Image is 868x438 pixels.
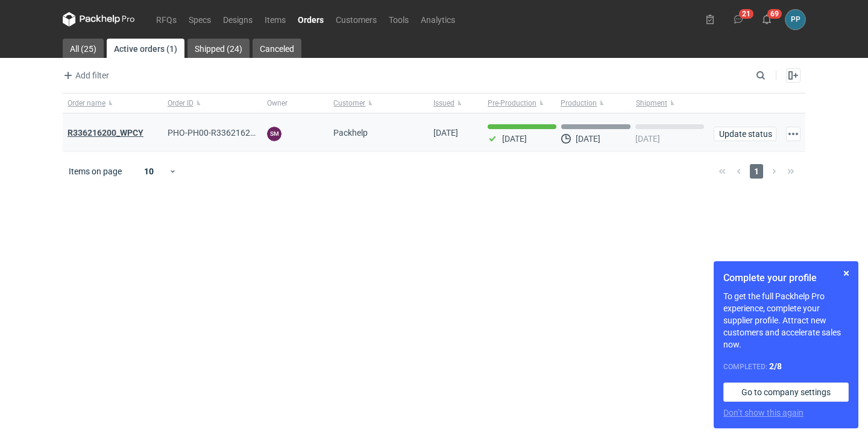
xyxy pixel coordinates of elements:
button: Add filter [60,68,110,83]
button: Actions [786,127,800,141]
p: [DATE] [576,134,600,144]
a: Analytics [415,12,461,27]
span: 1 [750,164,763,179]
input: Search [753,68,792,83]
a: Items [259,12,292,27]
button: Issued [429,94,483,113]
button: Skip for now [839,266,854,281]
span: Order name [68,98,105,108]
span: Issued [433,98,454,108]
button: Don’t show this again [723,407,804,419]
button: Order ID [163,94,263,113]
span: Add filter [61,68,109,83]
button: Customer [329,94,429,113]
button: Shipment [634,94,709,113]
span: Update status [719,130,771,138]
figcaption: SM [267,127,281,141]
a: All (25) [63,39,104,58]
a: Tools [383,12,415,27]
a: Orders [292,12,330,27]
div: Paweł Puch [785,10,805,30]
button: Order name [63,94,163,113]
span: Shipment [636,98,667,108]
span: Items on page [69,165,122,177]
a: Canceled [253,39,301,58]
button: 21 [729,10,748,29]
span: 09/09/2025 [433,128,458,138]
span: Packhelp [333,128,368,138]
span: Customer [333,98,365,108]
p: To get the full Packhelp Pro experience, complete your supplier profile. Attract new customers an... [723,290,849,351]
button: 69 [757,10,776,29]
a: Specs [183,12,217,27]
a: Active orders (1) [107,39,184,58]
strong: 2 / 8 [769,361,782,371]
a: Designs [217,12,259,27]
div: Completed: [723,360,849,373]
button: Update status [714,127,776,141]
h1: Complete your profile [723,271,849,285]
span: Pre-Production [488,98,536,108]
svg: Packhelp Pro [63,12,135,27]
span: Production [561,98,597,108]
a: Customers [330,12,383,27]
span: Owner [267,98,288,108]
a: Go to company settings [723,382,849,402]
div: 10 [130,163,169,180]
a: R336216200_WPCY [68,128,143,138]
button: Production [558,94,634,113]
span: PHO-PH00-R336216200_WPCY [168,128,286,138]
p: [DATE] [635,134,660,144]
p: [DATE] [502,134,527,144]
button: Pre-Production [483,94,558,113]
button: PP [785,10,805,30]
a: RFQs [150,12,183,27]
a: Shipped (24) [187,39,250,58]
span: Order ID [168,98,193,108]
